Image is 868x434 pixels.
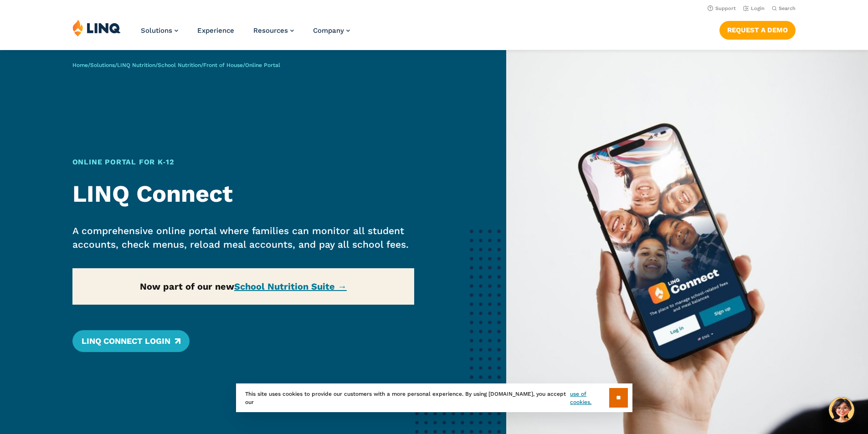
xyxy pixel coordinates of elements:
[743,5,765,11] a: Login
[708,5,736,11] a: Support
[158,62,201,68] a: School Nutrition
[313,26,344,35] span: Company
[779,5,796,11] span: Search
[90,62,115,68] a: Solutions
[253,26,288,35] span: Resources
[141,26,178,35] a: Solutions
[72,224,415,251] p: A comprehensive online portal where families can monitor all student accounts, check menus, reloa...
[772,5,796,12] button: Open Search Bar
[141,26,172,35] span: Solutions
[72,157,415,168] h1: Online Portal for K‑12
[203,62,243,68] a: Front of House
[570,390,609,406] a: use of cookies.
[234,281,347,292] a: School Nutrition Suite →
[245,62,280,68] span: Online Portal
[140,281,347,292] strong: Now part of our new
[72,62,280,68] span: / / / / /
[829,397,854,423] button: Hello, have a question? Let’s chat.
[313,26,350,35] a: Company
[72,62,88,68] a: Home
[72,330,190,352] a: LINQ Connect Login
[141,19,350,49] nav: Primary Navigation
[719,21,796,39] a: Request a Demo
[197,26,234,35] a: Experience
[117,62,155,68] a: LINQ Nutrition
[719,19,796,39] nav: Button Navigation
[72,180,233,208] strong: LINQ Connect
[253,26,294,35] a: Resources
[236,383,632,412] div: This site uses cookies to provide our customers with a more personal experience. By using [DOMAIN...
[72,19,121,36] img: LINQ | K‑12 Software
